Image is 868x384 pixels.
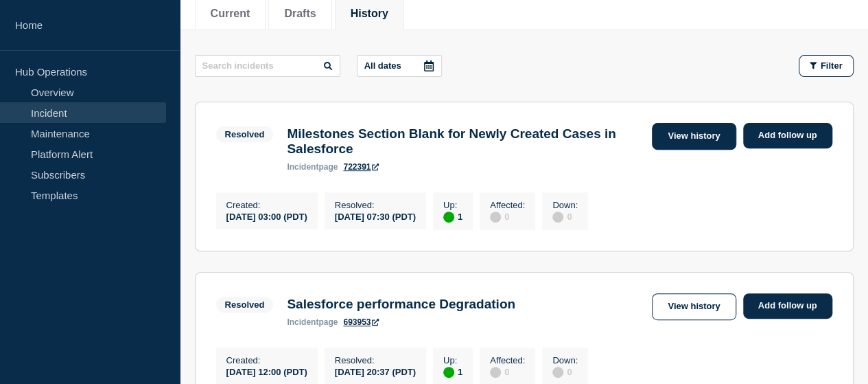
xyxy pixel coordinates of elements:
[821,60,843,71] span: Filter
[490,367,501,378] div: disabled
[652,123,736,150] a: View history
[490,355,525,365] p: Affected :
[351,8,388,20] button: History
[490,365,525,378] div: 0
[443,367,454,378] div: up
[364,60,401,71] p: All dates
[357,55,442,77] button: All dates
[490,212,501,223] div: disabled
[443,200,462,210] p: Up :
[552,200,578,210] p: Down :
[552,355,578,365] p: Down :
[287,317,338,327] p: page
[287,317,318,327] span: incident
[343,162,379,172] a: 722391
[443,210,462,223] div: 1
[284,8,316,20] button: Drafts
[343,317,379,327] a: 693953
[287,162,338,172] p: page
[226,200,307,210] p: Created :
[552,367,563,378] div: disabled
[335,210,416,222] div: [DATE] 07:30 (PDT)
[552,365,578,378] div: 0
[743,123,832,148] a: Add follow up
[490,210,525,223] div: 0
[335,200,416,210] p: Resolved :
[216,297,274,313] span: Resolved
[195,55,340,77] input: Search incidents
[226,210,307,222] div: [DATE] 03:00 (PDT)
[211,8,250,20] button: Current
[287,297,515,312] h3: Salesforce performance Degradation
[652,293,736,320] a: View history
[799,55,854,77] button: Filter
[335,365,416,377] div: [DATE] 20:37 (PDT)
[335,355,416,365] p: Resolved :
[552,212,563,223] div: disabled
[287,162,318,172] span: incident
[226,365,307,377] div: [DATE] 12:00 (PDT)
[216,126,274,142] span: Resolved
[443,365,462,378] div: 1
[443,212,454,223] div: up
[490,200,525,210] p: Affected :
[226,355,307,365] p: Created :
[287,126,645,157] h3: Milestones Section Blank for Newly Created Cases in Salesforce
[552,210,578,223] div: 0
[443,355,462,365] p: Up :
[743,293,832,319] a: Add follow up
